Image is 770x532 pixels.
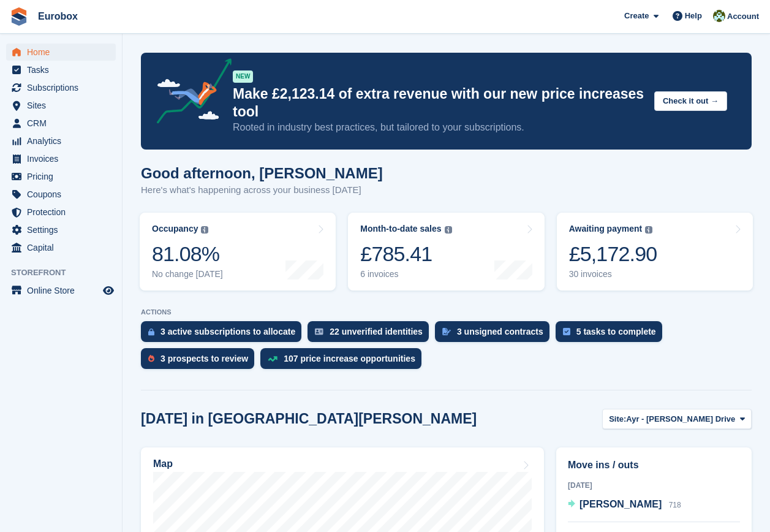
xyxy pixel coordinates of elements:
[260,348,428,375] a: 107 price increase opportunities
[576,327,656,336] div: 5 tasks to complete
[569,241,657,267] div: £5,172.90
[152,241,223,267] div: 81.08%
[6,203,116,221] a: menu
[557,213,753,291] a: Awaiting payment £5,172.90 30 invoices
[6,79,116,96] a: menu
[556,321,668,348] a: 5 tasks to complete
[201,226,208,234] img: icon-info-grey-7440780725fd019a000dd9b08b2336e03edf1995a4989e88bcd33f0948082b44.svg
[233,85,644,121] p: Make £2,123.14 of extra revenue with our new price increases tool
[148,355,154,362] img: prospect-51fa495bee0391a8d652442698ab0144808aea92771e9ea1ae160a38d050c398.svg
[435,321,556,348] a: 3 unsigned contracts
[160,327,295,336] div: 3 active subscriptions to allocate
[568,497,681,513] a: [PERSON_NAME] 718
[6,221,116,238] a: menu
[6,150,116,167] a: menu
[141,321,308,348] a: 3 active subscriptions to allocate
[27,186,100,203] span: Coupons
[27,79,100,96] span: Subscriptions
[6,44,116,61] a: menu
[160,354,248,363] div: 3 prospects to review
[284,354,415,363] div: 107 price increase opportunities
[360,224,441,234] div: Month-to-date sales
[360,269,451,279] div: 6 invoices
[645,226,652,234] img: icon-info-grey-7440780725fd019a000dd9b08b2336e03edf1995a4989e88bcd33f0948082b44.svg
[568,458,740,473] h2: Move ins / outs
[140,213,336,291] a: Occupancy 81.08% No change [DATE]
[153,458,173,469] h2: Map
[101,283,116,298] a: Preview store
[6,239,116,256] a: menu
[626,413,735,425] span: Ayr - [PERSON_NAME] Drive
[348,213,544,291] a: Month-to-date sales £785.41 6 invoices
[27,44,100,61] span: Home
[569,224,643,234] div: Awaiting payment
[360,241,451,267] div: £785.41
[624,10,649,22] span: Create
[27,132,100,150] span: Analytics
[609,413,626,425] span: Site:
[152,224,198,234] div: Occupancy
[11,267,122,279] span: Storefront
[152,269,223,279] div: No change [DATE]
[579,499,662,509] span: [PERSON_NAME]
[27,168,100,185] span: Pricing
[6,61,116,78] a: menu
[141,411,477,427] h2: [DATE] in [GEOGRAPHIC_DATA][PERSON_NAME]
[10,7,28,26] img: stora-icon-8386f47178a22dfd0bd8f6a31ec36ba5ce8667c1dd55bd0f319d3a0aa187defe.svg
[27,150,100,167] span: Invoices
[233,70,253,83] div: NEW
[685,10,702,22] span: Help
[569,269,657,279] div: 30 invoices
[442,328,451,335] img: contract_signature_icon-13c848040528278c33f63329250d36e43548de30e8caae1d1a13099fd9432cc5.svg
[713,10,725,22] img: Lorna Russell
[6,132,116,150] a: menu
[27,239,100,256] span: Capital
[6,168,116,185] a: menu
[669,501,681,509] span: 718
[27,221,100,238] span: Settings
[27,203,100,221] span: Protection
[568,480,740,491] div: [DATE]
[33,6,83,26] a: Eurobox
[141,165,383,181] h1: Good afternoon, [PERSON_NAME]
[654,91,727,112] button: Check it out →
[602,409,752,429] button: Site: Ayr - [PERSON_NAME] Drive
[148,328,154,336] img: active_subscription_to_allocate_icon-d502201f5373d7db506a760aba3b589e785aa758c864c3986d89f69b8ff3...
[727,10,759,23] span: Account
[6,186,116,203] a: menu
[330,327,423,336] div: 22 unverified identities
[141,348,260,375] a: 3 prospects to review
[563,328,570,335] img: task-75834270c22a3079a89374b754ae025e5fb1db73e45f91037f5363f120a921f8.svg
[457,327,543,336] div: 3 unsigned contracts
[146,58,232,128] img: price-adjustments-announcement-icon-8257ccfd72463d97f412b2fc003d46551f7dbcb40ab6d574587a9cd5c0d94...
[27,97,100,114] span: Sites
[141,308,752,316] p: ACTIONS
[6,115,116,132] a: menu
[445,226,452,234] img: icon-info-grey-7440780725fd019a000dd9b08b2336e03edf1995a4989e88bcd33f0948082b44.svg
[268,356,277,362] img: price_increase_opportunities-93ffe204e8149a01c8c9dc8f82e8f89637d9d84a8eef4429ea346261dce0b2c0.svg
[233,121,644,134] p: Rooted in industry best practices, but tailored to your subscriptions.
[6,282,116,299] a: menu
[27,61,100,78] span: Tasks
[6,97,116,114] a: menu
[27,282,100,299] span: Online Store
[315,328,323,335] img: verify_identity-adf6edd0f0f0b5bbfe63781bf79b02c33cf7c696d77639b501bdc392416b5a36.svg
[141,183,383,197] p: Here's what's happening across your business [DATE]
[27,115,100,132] span: CRM
[308,321,435,348] a: 22 unverified identities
